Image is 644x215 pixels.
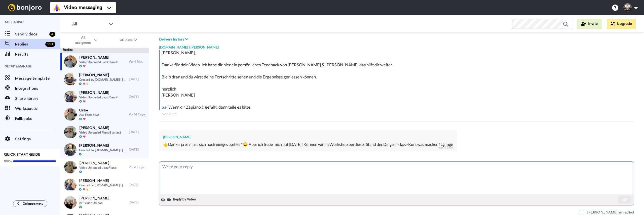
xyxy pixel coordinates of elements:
div: Vor 6 Tagen [129,165,146,169]
span: Video Uploaded JazzPiano1 [79,95,118,99]
span: Created by [DOMAIN_NAME] I [PERSON_NAME] [79,148,127,152]
span: Video Uploaded PianoStarter2 [79,131,121,135]
span: Share library [15,96,60,102]
div: Replies [60,48,149,53]
span: Video Uploaded JazzPiano1 [79,166,118,170]
button: All assignees [61,33,109,47]
span: Fallbacks [15,116,60,122]
div: [DATE] [129,183,146,187]
span: Video Uploaded JazzPiano1 [79,60,118,64]
span: Video messaging [64,4,102,11]
span: [PERSON_NAME] [79,55,118,60]
div: [DATE] [129,200,146,204]
span: [PERSON_NAME] [79,178,127,183]
a: [PERSON_NAME]Video Uploaded JazzPiano1Vor 6 Tagen [60,158,149,176]
div: [DOMAIN_NAME] I [PERSON_NAME] [159,42,634,50]
span: Ask Form filled [79,113,99,117]
img: 608e9905-4ef1-4c57-93c5-dbd42bb58829-thumb.jpg [64,108,77,121]
span: Results [15,51,60,57]
div: [PERSON_NAME] [163,135,453,140]
div: Vor 2 Std. [162,111,631,116]
span: Created by [DOMAIN_NAME] I [PERSON_NAME] [79,78,127,82]
div: 👍Danke, ja es muss sich noch einiges „setzen“😄 Aber ich freue mich auf [DATE]! Können wir im Work... [163,142,453,147]
button: Delivery history [159,37,190,42]
a: [PERSON_NAME]ps1 Video Upload[DATE] [60,194,149,211]
span: Settings [15,136,60,142]
img: a43eecdb-0591-4a9c-941a-6a6721ed31ff-thumb.jpg [64,55,77,68]
a: p.s [162,104,167,110]
span: [PERSON_NAME] [79,196,109,201]
button: 30 days [109,36,148,45]
img: vm-color.svg [53,4,61,12]
div: [PERSON_NAME] as replied [587,210,634,215]
button: Reply by Video [167,196,198,203]
span: [PERSON_NAME] [79,161,118,166]
div: Vor 4 Min. [129,60,146,64]
div: [PERSON_NAME], Danke für dein Video. Ich habe dir hier ein persönliches Feedback von [PERSON_NAME... [162,50,633,110]
a: [PERSON_NAME]Created by [DOMAIN_NAME] I [PERSON_NAME][DATE] [60,70,149,88]
div: [DATE] [129,130,146,134]
span: Workspaces [15,106,60,112]
span: All assignees [73,35,93,45]
span: [PERSON_NAME] [79,73,127,78]
span: Replies [15,41,43,47]
span: [PERSON_NAME] [79,90,118,95]
span: All [72,21,106,27]
span: [PERSON_NAME] [79,143,127,148]
a: [PERSON_NAME]Video Uploaded JazzPiano1Vor 4 Min. [60,53,149,70]
a: UlrikeAsk Form filledVor 16 Tagen [60,106,149,123]
div: 4 [49,32,55,37]
div: Vor 16 Tagen [129,112,146,116]
button: Invite [577,19,602,29]
img: 094589cd-8c9e-4751-b473-67eb52d7c78b-thumb.jpg [64,143,77,156]
span: Ulrike [79,108,99,113]
img: 3bcd9466-3e5a-4460-aef7-0a4fa46dccdd-thumb.jpg [64,126,77,138]
img: 5044c50c-7cf0-4652-a10c-39e5e9c1d556-thumb.jpg [64,91,77,103]
img: bj-logo-header-white.svg [6,4,44,11]
a: [PERSON_NAME]Created by [DOMAIN_NAME] I [PERSON_NAME][DATE] [60,141,149,158]
span: Created by [DOMAIN_NAME] I [PERSON_NAME] [79,183,127,187]
img: f02cead1-7b71-4615-9620-7dd63e5e6d39-thumb.jpg [64,196,77,209]
a: [PERSON_NAME]Created by [DOMAIN_NAME] I [PERSON_NAME][DATE] [60,176,149,194]
div: vor 4 Min. [438,145,454,150]
a: [PERSON_NAME]Video Uploaded JazzPiano1[DATE] [60,88,149,106]
span: ps1 Video Upload [79,201,109,205]
span: 100% [4,159,12,163]
span: Integrations [15,85,60,92]
div: 99 + [45,42,55,47]
span: Collapse menu [23,202,43,206]
span: QUICK START GUIDE [4,153,40,156]
button: Collapse menu [13,200,47,207]
a: [PERSON_NAME]Video Uploaded PianoStarter2[DATE] [60,123,149,141]
button: Upgrade [607,19,636,29]
img: 3c38b7c6-0a65-4663-9e63-7e73abe0f72f-thumb.jpg [64,179,77,191]
span: Send videos [15,31,47,37]
img: d3af25b6-40b5-437a-92eb-e49c6e07f307-thumb.jpg [64,73,77,85]
span: [PERSON_NAME] [79,125,121,131]
img: send-white.svg [622,198,628,202]
div: [DATE] [129,95,146,99]
span: Message template [15,75,60,81]
div: [DATE] [129,148,146,152]
img: 74aadf3b-fbb4-44de-8c68-00b878ca8b71-thumb.jpg [64,161,77,174]
div: [DATE] [129,77,146,81]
